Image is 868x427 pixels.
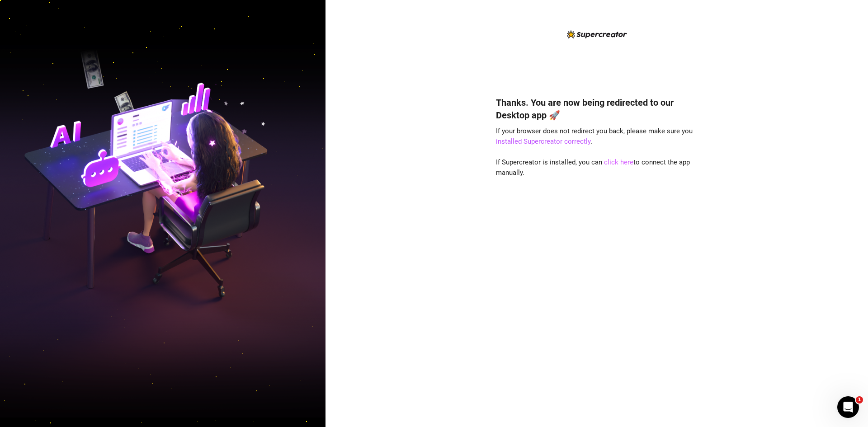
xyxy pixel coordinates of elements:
a: click here [604,158,633,166]
iframe: Intercom live chat [837,396,859,418]
h4: Thanks. You are now being redirected to our Desktop app 🚀 [496,96,698,122]
span: If your browser does not redirect you back, please make sure you . [496,127,693,146]
img: logo-BBDzfeDw.svg [567,30,627,38]
span: 1 [856,396,863,404]
span: If Supercreator is installed, you can to connect the app manually. [496,158,690,177]
a: installed Supercreator correctly [496,137,590,145]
